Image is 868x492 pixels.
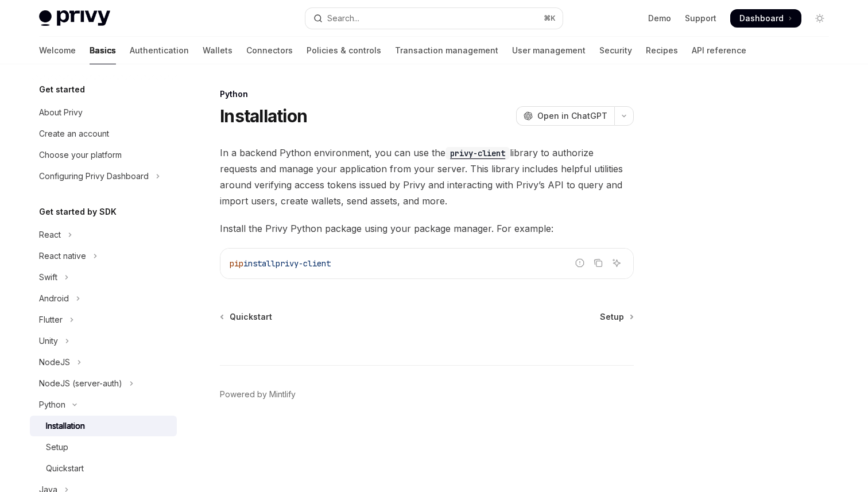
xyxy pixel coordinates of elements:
[130,37,189,64] a: Authentication
[544,14,556,23] span: ⌘ K
[811,9,829,28] button: Toggle dark mode
[39,355,70,369] div: NodeJS
[591,255,606,270] button: Copy the contents from the code block
[39,313,63,327] div: Flutter
[512,37,586,64] a: User management
[39,106,83,119] div: About Privy
[30,416,177,436] a: Installation
[230,311,272,323] span: Quickstart
[739,13,784,24] span: Dashboard
[39,127,109,141] div: Create an account
[39,10,110,26] img: light logo
[39,83,85,96] h5: Get started
[30,373,177,394] button: Toggle NodeJS (server-auth) section
[600,311,633,323] a: Setup
[203,37,232,64] a: Wallets
[307,37,381,64] a: Policies & controls
[327,11,359,25] div: Search...
[30,246,177,266] button: Toggle React native section
[30,166,177,187] button: Toggle Configuring Privy Dashboard section
[46,462,84,475] div: Quickstart
[609,255,624,270] button: Ask AI
[30,352,177,373] button: Toggle NodeJS section
[39,169,149,183] div: Configuring Privy Dashboard
[230,258,243,269] span: pip
[39,334,58,348] div: Unity
[246,37,293,64] a: Connectors
[646,37,678,64] a: Recipes
[730,9,801,28] a: Dashboard
[30,437,177,458] a: Setup
[445,147,510,158] a: privy-client
[445,147,510,160] code: privy-client
[39,148,122,162] div: Choose your platform
[39,398,65,412] div: Python
[30,102,177,123] a: About Privy
[685,13,716,24] a: Support
[30,145,177,165] a: Choose your platform
[39,270,57,284] div: Swift
[220,88,634,100] div: Python
[30,224,177,245] button: Toggle React section
[537,110,607,122] span: Open in ChatGPT
[90,37,116,64] a: Basics
[30,394,177,415] button: Toggle Python section
[572,255,587,270] button: Report incorrect code
[30,458,177,479] a: Quickstart
[39,205,117,219] h5: Get started by SDK
[39,249,86,263] div: React native
[30,123,177,144] a: Create an account
[39,228,61,242] div: React
[30,309,177,330] button: Toggle Flutter section
[46,419,85,433] div: Installation
[30,267,177,288] button: Toggle Swift section
[30,288,177,309] button: Toggle Android section
[220,145,634,209] span: In a backend Python environment, you can use the library to authorize requests and manage your ap...
[46,440,68,454] div: Setup
[39,37,76,64] a: Welcome
[648,13,671,24] a: Demo
[395,37,498,64] a: Transaction management
[305,8,563,29] button: Open search
[220,220,634,237] span: Install the Privy Python package using your package manager. For example:
[30,331,177,351] button: Toggle Unity section
[600,311,624,323] span: Setup
[276,258,331,269] span: privy-client
[599,37,632,64] a: Security
[692,37,746,64] a: API reference
[220,106,307,126] h1: Installation
[220,389,296,400] a: Powered by Mintlify
[516,106,614,126] button: Open in ChatGPT
[39,292,69,305] div: Android
[39,377,122,390] div: NodeJS (server-auth)
[221,311,272,323] a: Quickstart
[243,258,276,269] span: install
